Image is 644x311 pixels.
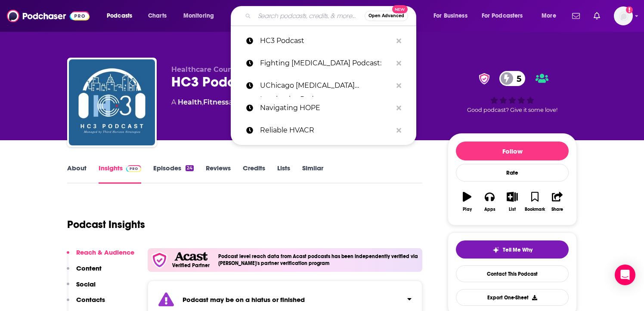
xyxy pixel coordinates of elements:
a: Health [178,98,202,106]
a: Navigating HOPE [231,97,416,119]
div: List [509,207,516,212]
div: verified Badge5Good podcast? Give it some love! [448,65,577,119]
strong: Podcast may be on a hiatus or finished [183,296,305,304]
p: Fighting Cancer Podcast: [260,52,392,74]
p: UChicago Cancer Luminaries Podcast [260,74,392,97]
span: Monitoring [183,10,214,22]
a: Reliable HVACR [231,119,416,142]
span: Open Advanced [368,14,404,18]
a: Charts [142,9,172,23]
button: Play [456,186,478,217]
p: Reach & Audience [76,248,134,256]
img: tell me why sparkle [492,246,499,253]
span: New [392,5,408,13]
button: Show profile menu [614,6,633,25]
span: Healthcare Council of [GEOGRAPHIC_DATA] [171,65,329,74]
a: Contact This Podcast [456,265,569,282]
div: Search podcasts, credits, & more... [239,6,424,26]
button: open menu [101,9,143,23]
img: Podchaser - Follow, Share and Rate Podcasts [7,8,90,24]
span: Charts [148,10,167,22]
button: List [501,186,523,217]
div: A podcast [171,97,302,108]
p: Reliable HVACR [260,119,392,142]
input: Search podcasts, credits, & more... [254,9,365,23]
img: User Profile [614,6,633,25]
button: Follow [456,142,569,160]
img: Podchaser Pro [126,165,141,172]
span: , [202,98,203,106]
button: Social [67,280,96,296]
p: Navigating HOPE [260,97,392,119]
button: Apps [478,186,501,217]
div: Rate [456,164,569,182]
p: HC3 Podcast [260,30,392,52]
span: Podcasts [107,10,132,22]
a: Show notifications dropdown [590,9,604,23]
a: UChicago [MEDICAL_DATA] Luminaries Podcast [231,74,416,97]
a: HC3 Podcast [231,30,416,52]
span: More [542,10,556,22]
div: 24 [186,165,194,171]
a: InsightsPodchaser Pro [99,164,141,184]
img: verified Badge [476,73,492,84]
div: Play [463,207,472,212]
button: Open AdvancedNew [365,11,408,21]
span: For Business [433,10,468,22]
span: Good podcast? Give it some love! [467,107,557,113]
p: Social [76,280,96,288]
h4: Podcast level reach data from Acast podcasts has been independently verified via [PERSON_NAME]'s ... [218,253,419,266]
button: Share [546,186,569,217]
div: Share [551,207,563,212]
button: Bookmark [523,186,546,217]
a: Episodes24 [153,164,194,184]
a: Similar [302,164,323,184]
img: Acast [174,252,207,261]
div: Bookmark [525,207,545,212]
a: Show notifications dropdown [569,9,583,23]
button: Export One-Sheet [456,289,569,306]
span: For Podcasters [482,10,523,22]
h5: Verified Partner [172,263,210,268]
a: 5 [499,71,526,86]
button: open menu [476,9,536,23]
button: tell me why sparkleTell Me Why [456,240,569,259]
button: Reach & Audience [67,248,134,264]
div: Open Intercom Messenger [615,265,635,285]
span: Tell Me Why [503,246,533,253]
svg: Add a profile image [626,6,633,13]
a: Fitness [203,98,229,106]
p: Contacts [76,296,105,304]
span: and [229,98,242,106]
span: Logged in as NatashaShah [614,6,633,25]
button: open menu [427,9,478,23]
a: Reviews [206,164,231,184]
a: Lists [277,164,290,184]
button: open menu [536,9,567,23]
a: Credits [243,164,265,184]
button: open menu [177,9,225,23]
button: Content [67,264,102,280]
a: Fighting [MEDICAL_DATA] Podcast: [231,52,416,74]
img: verfied icon [151,252,168,268]
span: 5 [508,71,526,86]
h1: Podcast Insights [67,218,145,231]
a: About [67,164,87,184]
div: Apps [484,207,495,212]
p: Content [76,264,102,272]
img: HC3 Podcast [69,59,155,145]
